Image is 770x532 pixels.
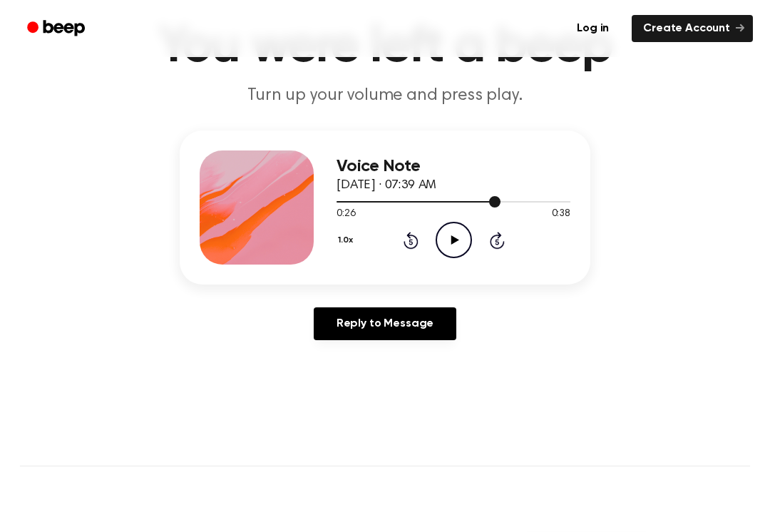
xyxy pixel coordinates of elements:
a: Create Account [632,15,753,42]
h3: Voice Note [337,157,570,176]
button: 1.0x [337,228,358,252]
p: Turn up your volume and press play. [111,84,659,108]
span: [DATE] · 07:39 AM [337,179,436,192]
a: Beep [17,15,98,43]
span: 0:26 [337,207,355,222]
span: 0:38 [552,207,570,222]
a: Reply to Message [314,307,456,340]
a: Log in [563,12,623,45]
